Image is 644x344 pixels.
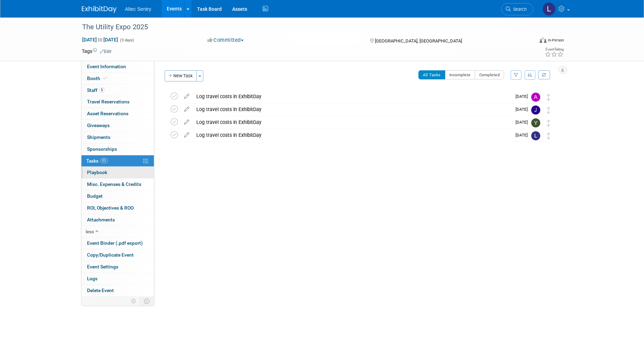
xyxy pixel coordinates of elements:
[418,70,445,79] button: All Tasks
[87,181,141,187] span: Misc. Expenses & Credits
[97,37,103,42] span: to
[501,3,533,15] a: Search
[81,85,154,96] a: Staff5
[119,38,134,42] span: (3 days)
[540,37,547,43] img: Format-Inperson.png
[81,226,154,237] a: less
[81,214,154,226] a: Attachments
[81,132,154,143] a: Shipments
[181,119,193,125] a: edit
[87,87,104,93] span: Staff
[81,273,154,284] a: Logs
[81,179,154,190] a: Misc. Expenses & Credits
[193,103,511,115] div: Log travel costs in ExhibitDay
[100,158,108,163] span: 0%
[538,70,550,79] a: Refresh
[87,111,128,116] span: Asset Reservations
[531,118,540,127] img: Yolanda Kizzard
[516,133,531,138] span: [DATE]
[87,99,129,104] span: Travel Reservations
[81,261,154,273] a: Event Settings
[81,155,154,167] a: Tasks0%
[511,7,527,12] span: Search
[547,133,550,139] i: Move task
[193,91,511,102] div: Log travel costs in ExhibitDay
[99,87,104,93] span: 5
[87,134,110,140] span: Shipments
[81,143,154,155] a: Sponsorships
[81,190,154,202] a: Budget
[87,64,126,69] span: Event Information
[87,264,118,269] span: Event Settings
[81,73,154,84] a: Booth
[165,70,197,81] button: New Task
[547,94,550,101] i: Move task
[375,38,462,44] span: [GEOGRAPHIC_DATA], [GEOGRAPHIC_DATA]
[86,229,94,234] span: less
[475,70,504,79] button: Completed
[531,93,540,102] img: Andy Netzel
[81,96,154,108] a: Travel Reservations
[81,202,154,214] a: ROI, Objectives & ROO
[87,276,97,281] span: Logs
[87,252,134,258] span: Copy/Duplicate Event
[87,217,115,222] span: Attachments
[445,70,475,79] button: Incomplete
[547,120,550,126] i: Move task
[205,37,246,44] button: Committed
[531,105,540,115] img: Jadyn Domning
[87,205,134,211] span: ROI, Objectives & ROO
[87,288,114,293] span: Delete Event
[547,107,550,114] i: Move task
[81,120,154,131] a: Giveaways
[80,21,523,33] div: The Utility Expo 2025
[82,48,111,55] td: Tags
[193,116,511,128] div: Log travel costs in ExhibitDay
[87,193,103,199] span: Budget
[81,61,154,72] a: Event Information
[81,285,154,296] a: Delete Event
[181,93,193,100] a: edit
[82,37,118,43] span: [DATE] [DATE]
[542,2,556,16] img: Leisa Taylor
[86,158,108,164] span: Tasks
[193,129,511,141] div: Log travel costs in ExhibitDay
[128,297,140,306] td: Personalize Event Tab Strip
[492,36,564,47] div: Event Format
[81,167,154,178] a: Playbook
[87,170,107,175] span: Playbook
[103,76,107,80] i: Booth reservation complete
[81,237,154,249] a: Event Binder (.pdf export)
[87,76,108,81] span: Booth
[531,131,540,140] img: Leisa Taylor
[87,123,110,128] span: Giveaways
[516,94,531,99] span: [DATE]
[82,6,117,13] img: ExhibitDay
[81,249,154,261] a: Copy/Duplicate Event
[125,6,151,12] span: Altec Sentry
[81,108,154,119] a: Asset Reservations
[516,107,531,112] span: [DATE]
[140,297,154,306] td: Toggle Event Tabs
[100,49,111,54] a: Edit
[87,240,143,246] span: Event Binder (.pdf export)
[516,120,531,125] span: [DATE]
[545,48,564,51] div: Event Rating
[87,146,117,152] span: Sponsorships
[181,132,193,138] a: edit
[181,106,193,112] a: edit
[548,38,564,43] div: In-Person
